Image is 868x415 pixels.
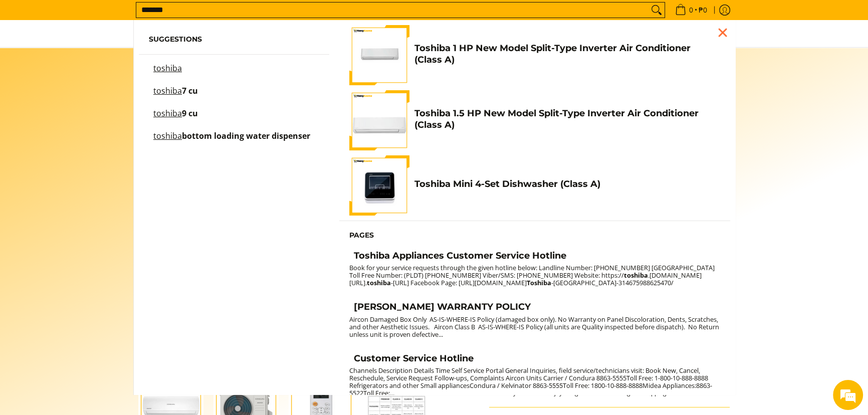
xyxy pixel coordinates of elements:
[349,155,409,216] img: Toshiba Mini 4-Set Dishwasher (Class A)
[164,5,188,29] div: Minimize live chat window
[58,126,138,228] span: We're online!
[349,250,720,264] a: Toshiba Appliances Customer Service Hotline
[349,25,409,85] img: Toshiba 1 HP New Model Split-Type Inverter Air Conditioner (Class A)
[349,90,409,150] img: Toshiba 1.5 HP New Model Split-Type Inverter Air Conditioner (Class A)
[149,65,319,82] a: toshiba
[149,35,319,44] h6: Suggestions
[182,130,310,141] span: bottom loading water dispenser
[414,43,720,65] h4: Toshiba 1 HP New Model Split-Type Inverter Air Conditioner (Class A)
[153,108,182,119] mark: toshiba
[149,110,319,127] a: toshiba 9 cu
[349,263,715,287] small: Book for your service requests through the given hotline below: Landline Number: [PHONE_NUMBER] [...
[367,278,391,287] strong: toshiba
[153,130,182,141] mark: toshiba
[153,63,182,74] mark: toshiba
[624,271,648,280] strong: toshiba
[414,108,720,130] h4: Toshiba 1.5 HP New Model Split-Type Inverter Air Conditioner (Class A)
[349,90,720,150] a: Toshiba 1.5 HP New Model Split-Type Inverter Air Conditioner (Class A) Toshiba 1.5 HP New Model S...
[349,366,712,397] small: Channels Description Details Time Self Service Portal General Inquiries, field service/technician...
[349,315,719,339] small: Aircon Damaged Box Only AS-IS-WHERE-IS Policy (damaged box only). No Warranty on Panel Discolorat...
[153,85,182,96] mark: toshiba
[182,108,198,119] span: 9 cu
[688,7,695,14] span: 0
[52,56,168,69] div: Chat with us now
[153,87,198,105] p: toshiba 7 cu
[354,301,531,313] h4: [PERSON_NAME] WARRANTY POLICY
[414,178,720,190] h4: Toshiba Mini 4-Set Dishwasher (Class A)
[672,5,710,16] span: •
[648,3,665,18] button: Search
[153,110,198,127] p: toshiba 9 cu
[149,132,319,150] a: toshiba bottom loading water dispenser
[149,87,319,105] a: toshiba 7 cu
[507,381,720,396] p: For now, warehouse pickups for online orders are on pause. But don’t worry—you can still enjoy ou...
[527,278,551,287] strong: Toshiba
[349,353,720,367] a: Customer Service Hotline
[153,132,310,150] p: toshiba bottom loading water dispenser
[349,231,720,240] h6: Pages
[349,155,720,216] a: Toshiba Mini 4-Set Dishwasher (Class A) Toshiba Mini 4-Set Dishwasher (Class A)
[349,25,720,85] a: Toshiba 1 HP New Model Split-Type Inverter Air Conditioner (Class A) Toshiba 1 HP New Model Split...
[153,65,182,82] p: toshiba
[5,274,191,309] textarea: Type your message and hit 'Enter'
[354,250,566,262] h4: Toshiba Appliances Customer Service Hotline
[697,7,709,14] span: ₱0
[354,353,474,364] h4: Customer Service Hotline
[715,25,730,40] div: Close pop up
[182,85,198,96] span: 7 cu
[349,301,720,315] a: [PERSON_NAME] WARRANTY POLICY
